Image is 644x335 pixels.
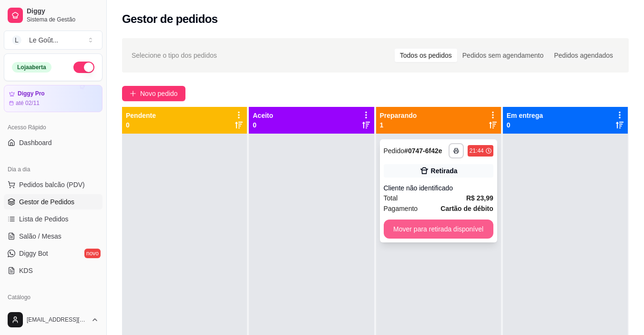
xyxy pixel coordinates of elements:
[4,246,102,261] a: Diggy Botnovo
[29,35,59,45] div: Le Goût ...
[4,4,102,27] a: DiggySistema de Gestão
[19,266,33,275] span: KDS
[380,111,417,120] p: Preparando
[4,162,102,177] div: Dia a dia
[384,183,493,193] div: Cliente não identificado
[4,31,102,50] button: Select a team
[4,308,102,331] button: [EMAIL_ADDRESS][DOMAIN_NAME]
[130,90,136,97] span: plus
[126,120,156,130] p: 0
[122,11,218,27] h2: Gestor de pedidos
[4,120,102,135] div: Acesso Rápido
[16,99,40,107] article: até 02/11
[4,290,102,305] div: Catálogo
[19,249,48,258] span: Diggy Bot
[4,135,102,150] a: Dashboard
[466,194,493,202] strong: R$ 23,99
[19,231,61,241] span: Salão / Mesas
[19,138,52,147] span: Dashboard
[4,85,102,112] a: Diggy Proaté 02/11
[27,7,99,16] span: Diggy
[4,229,102,244] a: Salão / Mesas
[4,177,102,192] button: Pedidos balcão (PDV)
[19,197,74,207] span: Gestor de Pedidos
[4,263,102,278] a: KDS
[404,147,442,155] strong: # 0747-6f42e
[507,120,543,130] p: 0
[395,49,457,62] div: Todos os pedidos
[12,62,51,73] div: Loja aberta
[549,49,618,62] div: Pedidos agendados
[126,111,156,120] p: Pendente
[253,120,273,130] p: 0
[12,35,21,45] span: L
[18,90,45,97] article: Diggy Pro
[122,86,185,101] button: Novo pedido
[470,147,484,155] div: 21:44
[457,49,549,62] div: Pedidos sem agendamento
[132,50,217,61] span: Selecione o tipo dos pedidos
[384,220,493,239] button: Mover para retirada disponível
[140,88,178,99] span: Novo pedido
[27,316,87,324] span: [EMAIL_ADDRESS][DOMAIN_NAME]
[431,166,458,176] div: Retirada
[4,194,102,209] a: Gestor de Pedidos
[507,111,543,120] p: Em entrega
[4,211,102,227] a: Lista de Pedidos
[440,205,493,212] strong: Cartão de débito
[380,120,417,130] p: 1
[19,214,69,224] span: Lista de Pedidos
[384,147,405,155] span: Pedido
[384,203,418,214] span: Pagamento
[253,111,273,120] p: Aceito
[27,16,99,23] span: Sistema de Gestão
[19,180,85,189] span: Pedidos balcão (PDV)
[384,193,398,203] span: Total
[73,62,94,73] button: Alterar Status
